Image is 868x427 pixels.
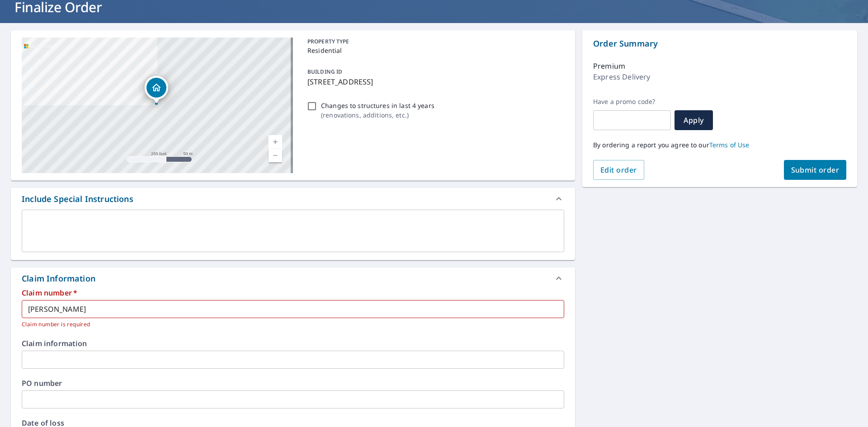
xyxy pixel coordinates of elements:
a: Terms of Use [709,141,750,149]
a: Current Level 17, Zoom Out [269,149,282,162]
p: Residential [307,46,561,55]
p: PROPERTY TYPE [307,38,561,46]
label: Have a promo code? [593,98,671,106]
span: Submit order [791,165,840,175]
div: Claim Information [11,267,575,289]
span: Edit order [600,165,637,175]
button: Submit order [784,160,847,180]
p: Premium [593,61,625,71]
button: Apply [675,110,713,130]
div: Include Special Instructions [22,193,133,205]
p: BUILDING ID [307,68,342,75]
p: Claim number is required [22,320,558,329]
label: Claim number [22,289,564,296]
div: Include Special Instructions [11,188,575,210]
button: Edit order [593,160,644,180]
span: Apply [682,115,706,125]
a: Current Level 17, Zoom In [269,135,282,149]
p: By ordering a report you agree to our [593,141,846,149]
label: Date of loss [22,419,288,427]
p: Express Delivery [593,71,650,82]
label: PO number [22,380,564,387]
div: Claim Information [22,272,95,285]
p: Changes to structures in last 4 years [321,101,434,110]
p: [STREET_ADDRESS] [307,76,561,87]
label: Claim information [22,340,564,347]
p: Order Summary [593,38,846,50]
div: Dropped pin, building 1, Residential property, 335 S Brook Ave Mishawaka, IN 46544 [145,76,168,104]
p: ( renovations, additions, etc. ) [321,110,434,120]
